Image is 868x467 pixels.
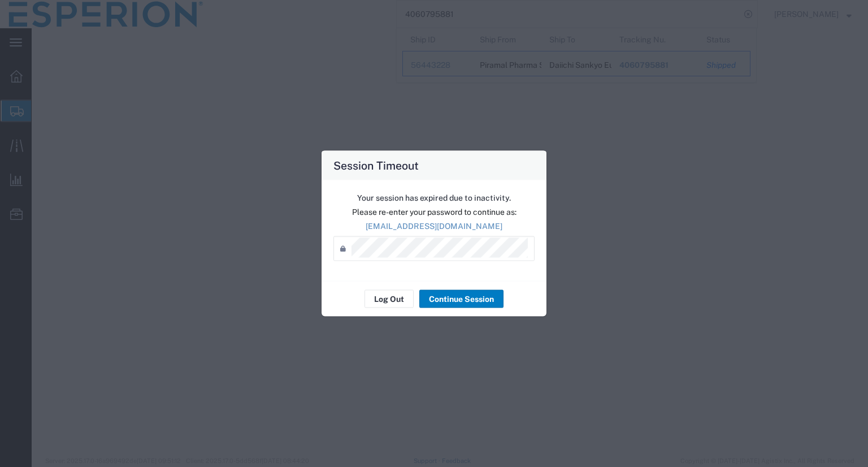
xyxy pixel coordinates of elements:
[333,220,535,232] p: [EMAIL_ADDRESS][DOMAIN_NAME]
[333,192,535,204] p: Your session has expired due to inactivity.
[364,290,414,308] button: Log Out
[419,290,504,308] button: Continue Session
[333,157,419,174] h4: Session Timeout
[333,206,535,218] p: Please re-enter your password to continue as:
